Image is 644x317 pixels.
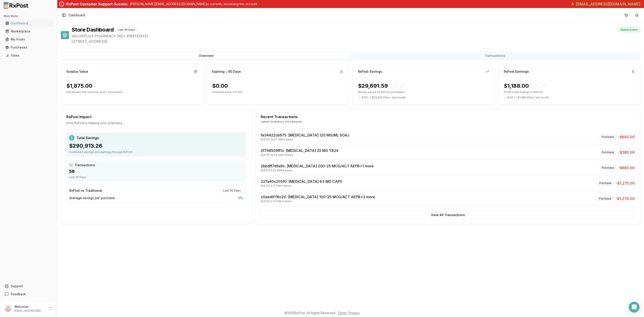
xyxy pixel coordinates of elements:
div: [DATE] 3:42 PM • 2 items [261,169,374,172]
div: RxPost Customer Support Access: [66,1,128,7]
div: Purchases [5,45,52,50]
div: [DATE] 10:07 AM • 1 items [261,153,338,157]
div: $1,188.00 [504,82,547,89]
a: Purchases [4,43,53,51]
p: [PERSON_NAME][EMAIL_ADDRESS][DOMAIN_NAME] is currently accessing this account. [130,2,258,6]
p: Welcome [14,304,45,309]
a: Dashboard [4,19,53,27]
div: Purchase [599,165,616,170]
span: [EMAIL_ADDRESS][DOMAIN_NAME] [576,1,640,7]
p: Money saved on RxPost purchases [358,90,489,94]
span: VALUEPLUS PHARMACY INC • # 1851324131 [72,33,640,39]
button: Sales [2,52,55,59]
a: Marketplace [4,27,53,35]
a: 227a40c205f0: [MEDICAL_DATA] 4.5 MG CAPS [261,179,342,184]
div: Marketplace [5,29,52,34]
div: RxPost vs Traditional [69,188,102,193]
div: My Posts [5,37,52,42]
div: [DATE] 2:17 PM • 1 items [261,184,342,188]
div: Recent Transactions [261,114,635,119]
div: $0.00 [212,82,228,89]
button: Feedback [2,290,55,298]
span: Feedback [11,292,26,296]
span: Transactions [74,163,95,167]
div: $290,913.26 [69,142,243,149]
button: Marketplace [2,28,55,35]
div: Sales [5,53,52,58]
span: Total Savings [76,135,99,140]
a: Sales [4,51,53,60]
a: fe34422cb875: [MEDICAL_DATA] 120 MG/ML SOAJ [261,133,349,137]
h2: Main Menu [4,14,53,18]
span: -$680.00 [618,165,635,170]
button: Purchases [2,44,55,51]
h1: Store Dashboard [72,26,114,33]
div: Purchase [597,196,614,201]
div: $1,875.00 [66,82,92,89]
div: Last 30 Days [69,175,243,179]
span: -$1,270.00 [616,196,635,201]
a: 2f798509ff1c: [MEDICAL_DATA] 25 MG TB24 [261,148,338,153]
a: Terms [338,311,347,315]
div: $29,691.59 [358,82,406,89]
span: ( - $29,691.59 ) vs. last month [370,96,406,99]
a: c0eed9116c20: [MEDICAL_DATA] 100-25 MCG/ACT AEPB+3 more [261,195,375,199]
a: My Posts [4,35,53,43]
span: [STREET_ADDRESS] [72,39,640,44]
a: 2bbdff7d9a8c: [MEDICAL_DATA] 200-25 MCG/ACT AEPB+1 more [261,164,374,168]
button: My Posts [2,36,55,43]
button: Transactions [351,52,640,59]
button: Support [2,282,55,290]
button: Overview [62,52,351,59]
div: 56 [69,168,243,174]
span: Average savings per purchase: [69,196,115,200]
div: RxPost Savings [358,69,382,74]
img: User avatar [4,305,12,312]
div: How RxPost is helping your pharmacy [66,121,246,125]
div: Purchase [599,134,616,139]
div: [DATE] 2:17 PM • 4 items [261,200,375,203]
span: -$650.00 [618,134,635,140]
div: RxPost Earnings [504,69,529,74]
div: Dashboard [5,21,52,26]
span: ( - $1,188.00 ) vs. last month [516,96,549,99]
div: Status: Active [618,27,640,32]
a: Privacy [349,311,360,315]
div: Latest inventory movements [261,119,635,124]
p: [EMAIL_ADDRESS][DOMAIN_NAME] [14,309,45,313]
div: Last 30 Days [115,27,138,32]
span: -$1,275.00 [616,181,635,186]
span: 0.0 % [362,96,369,99]
img: RxPost Logo [2,2,30,9]
p: Imminent write-off risk [212,90,343,94]
div: Last 30 Days [221,188,243,193]
div: Surplus Value [66,69,88,74]
span: 0 % [238,196,243,200]
div: [DATE] 10:07 AM • 1 items [261,138,349,141]
div: Purchase [599,150,616,155]
p: Idle dollars that could be sold / transferred [66,90,197,94]
span: -$380.00 [618,150,635,155]
button: Dashboard [2,20,55,27]
span: Dashboard [69,13,85,17]
div: Open Intercom Messenger [629,302,640,313]
div: Combined savings and earnings through RxPost [69,150,243,154]
div: Expiring ≤ 90 Days [212,69,241,74]
div: Purchase [597,181,614,186]
button: View All Transactions [261,211,635,219]
nav: breadcrumb [69,13,85,17]
p: Profit made selling on RxPost [504,90,635,94]
span: 0.0 % [507,96,514,99]
div: RxPost Impact [66,114,246,119]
